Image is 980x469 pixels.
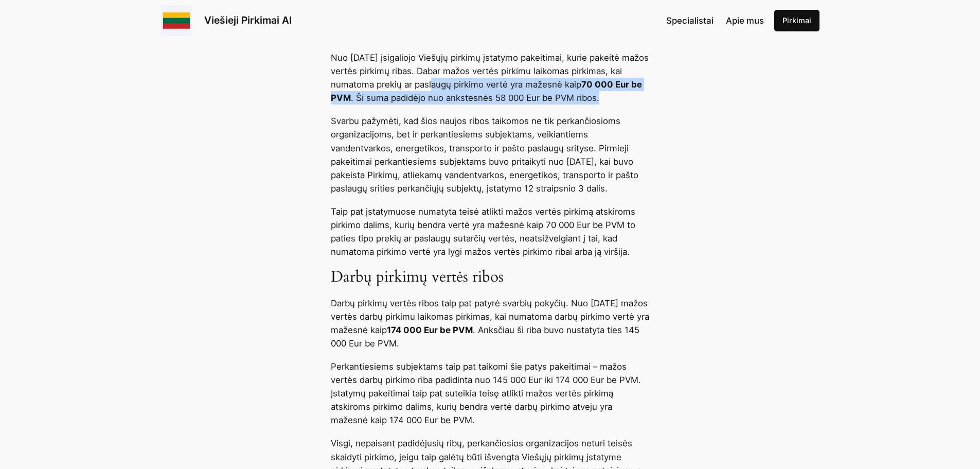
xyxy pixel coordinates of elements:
a: Specialistai [666,14,714,27]
a: Viešieji Pirkimai AI [204,14,292,26]
p: Nuo [DATE] įsigaliojo Viešųjų pirkimų įstatymo pakeitimai, kurie pakeitė mažos vertės pirkimų rib... [331,51,650,105]
h3: Darbų pirkimų vertės ribos [331,268,650,287]
span: Apie mus [726,15,764,26]
strong: 174 000 Eur be PVM [387,325,473,335]
span: Specialistai [666,15,714,26]
p: Taip pat įstatymuose numatyta teisė atlikti mažos vertės pirkimą atskiroms pirkimo dalims, kurių ... [331,205,650,258]
nav: Navigation [666,14,764,27]
img: Viešieji pirkimai logo [161,5,192,36]
p: Darbų pirkimų vertės ribos taip pat patyrė svarbių pokyčių. Nuo [DATE] mažos vertės darbų pirkimu... [331,297,650,350]
a: Apie mus [726,14,764,27]
p: Perkantiesiems subjektams taip pat taikomi šie patys pakeitimai – mažos vertės darbų pirkimo riba... [331,360,650,427]
p: Svarbu pažymėti, kad šios naujos ribos taikomos ne tik perkančiosioms organizacijoms, bet ir perk... [331,114,650,195]
a: Pirkimai [774,10,819,31]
